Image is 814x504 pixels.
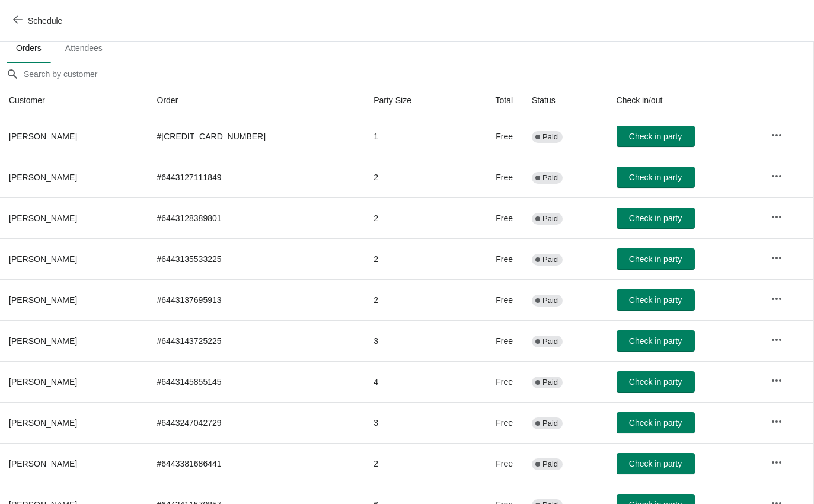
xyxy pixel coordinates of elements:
th: Order [148,85,365,116]
span: [PERSON_NAME] [9,213,77,223]
span: Paid [542,255,558,264]
td: # 6443145855145 [148,361,365,402]
button: Check in party [617,371,695,393]
td: # [CREDIT_CARD_NUMBER] [148,116,365,157]
td: 2 [364,443,460,484]
th: Check in/out [607,85,761,116]
th: Status [522,85,606,116]
span: [PERSON_NAME] [9,418,77,428]
td: Free [461,157,522,197]
button: Check in party [617,248,695,270]
span: Check in party [629,295,682,305]
td: 1 [364,116,460,157]
span: Attendees [56,37,112,59]
input: Search by customer [23,63,813,85]
td: # 6443128389801 [148,197,365,238]
td: 4 [364,361,460,402]
th: Total [461,85,522,116]
span: Check in party [629,254,682,264]
button: Check in party [617,126,695,147]
button: Check in party [617,330,695,352]
button: Check in party [617,412,695,433]
td: # 6443135533225 [148,238,365,279]
span: [PERSON_NAME] [9,132,77,141]
span: Paid [542,419,558,428]
span: Paid [542,132,558,142]
span: [PERSON_NAME] [9,377,77,387]
td: Free [461,320,522,361]
td: 2 [364,279,460,320]
span: Schedule [28,16,62,25]
td: 2 [364,157,460,197]
span: Paid [542,296,558,305]
button: Check in party [617,167,695,188]
td: Free [461,116,522,157]
span: Paid [542,214,558,224]
span: [PERSON_NAME] [9,336,77,346]
span: [PERSON_NAME] [9,295,77,305]
button: Check in party [617,289,695,311]
td: Free [461,238,522,279]
span: Paid [542,173,558,183]
td: 3 [364,320,460,361]
span: Paid [542,378,558,387]
td: 2 [364,238,460,279]
td: Free [461,361,522,402]
td: # 6443143725225 [148,320,365,361]
span: Paid [542,337,558,346]
span: Check in party [629,132,682,141]
span: Check in party [629,377,682,387]
span: [PERSON_NAME] [9,173,77,182]
span: Check in party [629,213,682,223]
span: Orders [7,37,51,59]
span: [PERSON_NAME] [9,459,77,468]
button: Check in party [617,208,695,229]
button: Check in party [617,453,695,474]
td: # 6443127111849 [148,157,365,197]
span: Check in party [629,418,682,428]
span: Check in party [629,459,682,468]
td: Free [461,443,522,484]
button: Schedule [6,10,72,31]
td: 3 [364,402,460,443]
span: Paid [542,460,558,469]
td: Free [461,279,522,320]
td: Free [461,402,522,443]
td: # 6443247042729 [148,402,365,443]
td: Free [461,197,522,238]
span: [PERSON_NAME] [9,254,77,264]
td: # 6443137695913 [148,279,365,320]
th: Party Size [364,85,460,116]
span: Check in party [629,173,682,182]
span: Check in party [629,336,682,346]
td: 2 [364,197,460,238]
td: # 6443381686441 [148,443,365,484]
